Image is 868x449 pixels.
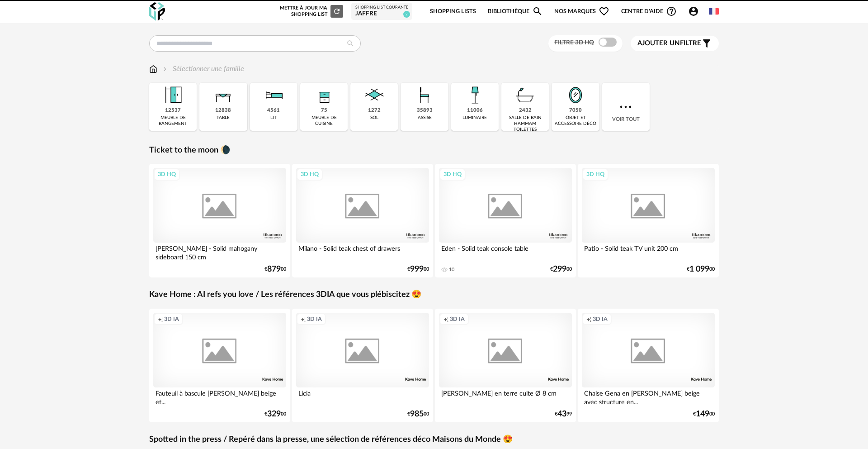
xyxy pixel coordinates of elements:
[449,267,454,273] div: 10
[149,2,165,21] img: OXP
[355,5,408,18] a: Shopping List courante JAFFRE 2
[582,387,715,406] div: Chaise Gena en [PERSON_NAME] beige avec structure en...
[554,115,596,127] div: objet et accessoire déco
[563,83,588,107] img: Miroir.png
[701,38,712,49] span: Filter icon
[362,83,387,107] img: Sol.png
[410,266,424,272] span: 999
[462,115,487,121] div: luminaire
[582,243,715,261] div: Patio - Solid teak TV unit 200 cm
[631,36,719,51] button: Ajouter unfiltre Filter icon
[578,164,719,277] a: 3D HQ Patio - Solid teak TV unit 200 cm €1 09900
[296,243,429,261] div: Milano - Solid teak chest of drawers
[165,107,181,114] div: 12537
[296,387,429,406] div: Licia
[439,243,572,261] div: Eden - Solid teak console table
[435,164,576,277] a: 3D HQ Eden - Solid teak console table 10 €29900
[158,315,163,323] span: Creation icon
[149,309,290,422] a: Creation icon 3D IA Fauteuil à bascule [PERSON_NAME] beige et... €32900
[292,164,433,277] a: 3D HQ Milano - Solid teak chest of drawers €99900
[439,387,572,406] div: [PERSON_NAME] en terre cuite Ø 8 cm
[666,6,677,17] span: Help Circle Outline icon
[709,6,719,16] img: fr
[211,83,236,107] img: Table.png
[618,99,634,115] img: more.7b13dc1.svg
[504,115,546,133] div: salle de bain hammam toilettes
[161,64,169,74] img: svg+xml;base64,PHN2ZyB3aWR0aD0iMTYiIGhlaWdodD0iMTYiIHZpZXdCb3g9IjAgMCAxNiAxNiIgZmlsbD0ibm9uZSIgeG...
[270,115,277,121] div: lit
[149,145,230,156] a: Ticket to the moon 🌘
[693,411,715,417] div: € 00
[161,83,185,107] img: Meuble%20de%20rangement.png
[602,83,650,131] div: Voir tout
[687,266,715,272] div: € 00
[261,83,286,107] img: Literie.png
[569,107,582,114] div: 7050
[407,266,429,272] div: € 00
[430,1,476,22] a: Shopping Lists
[435,309,576,422] a: Creation icon 3D IA [PERSON_NAME] en terre cuite Ø 8 cm €4399
[312,83,336,107] img: Rangement.png
[154,168,180,180] div: 3D HQ
[582,168,609,180] div: 3D HQ
[407,411,429,417] div: € 00
[688,6,703,17] span: Account Circle icon
[149,290,421,300] a: Kave Home : AI refs you love / Les références 3DIA que vous plébiscitez 😍
[264,411,286,417] div: € 00
[550,266,572,272] div: € 00
[355,10,408,18] div: JAFFRE
[149,164,290,277] a: 3D HQ [PERSON_NAME] - Solid mahogany sideboard 150 cm €87900
[403,11,410,18] span: 2
[417,107,433,114] div: 35893
[410,411,424,417] span: 985
[513,83,538,107] img: Salle%20de%20bain.png
[553,266,566,272] span: 299
[554,1,609,22] span: Nos marques
[267,411,281,417] span: 329
[321,107,327,114] div: 75
[621,6,677,17] span: Centre d'aideHelp Circle Outline icon
[578,309,719,422] a: Creation icon 3D IA Chaise Gena en [PERSON_NAME] beige avec structure en... €14900
[488,1,543,22] a: BibliothèqueMagnify icon
[696,411,709,417] span: 149
[303,115,345,127] div: meuble de cuisine
[153,243,286,261] div: [PERSON_NAME] - Solid mahogany sideboard 150 cm
[599,6,609,17] span: Heart Outline icon
[267,107,280,114] div: 4561
[554,39,594,46] span: Filtre 3D HQ
[412,83,437,107] img: Assise.png
[557,411,566,417] span: 43
[519,107,532,114] div: 2432
[593,315,608,323] span: 3D IA
[637,39,701,48] span: filtre
[164,315,179,323] span: 3D IA
[152,115,194,127] div: meuble de rangement
[149,435,513,445] a: Spotted in the press / Repéré dans la presse, une sélection de références déco Maisons du Monde 😍
[688,6,699,17] span: Account Circle icon
[267,266,281,272] span: 879
[355,5,408,10] div: Shopping List courante
[215,107,231,114] div: 12838
[301,315,306,323] span: Creation icon
[586,315,592,323] span: Creation icon
[292,309,433,422] a: Creation icon 3D IA Licia €98500
[462,83,487,107] img: Luminaire.png
[278,5,343,18] div: Mettre à jour ma Shopping List
[370,115,378,121] div: sol
[153,387,286,406] div: Fauteuil à bascule [PERSON_NAME] beige et...
[307,315,322,323] span: 3D IA
[439,168,466,180] div: 3D HQ
[333,9,341,14] span: Refresh icon
[149,64,157,74] img: svg+xml;base64,PHN2ZyB3aWR0aD0iMTYiIGhlaWdodD0iMTciIHZpZXdCb3g9IjAgMCAxNiAxNyIgZmlsbD0ibm9uZSIgeG...
[450,315,465,323] span: 3D IA
[368,107,381,114] div: 1272
[297,168,323,180] div: 3D HQ
[555,411,572,417] div: € 99
[532,6,543,17] span: Magnify icon
[161,64,244,74] div: Sélectionner une famille
[689,266,709,272] span: 1 099
[467,107,483,114] div: 11006
[418,115,432,121] div: assise
[264,266,286,272] div: € 00
[443,315,449,323] span: Creation icon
